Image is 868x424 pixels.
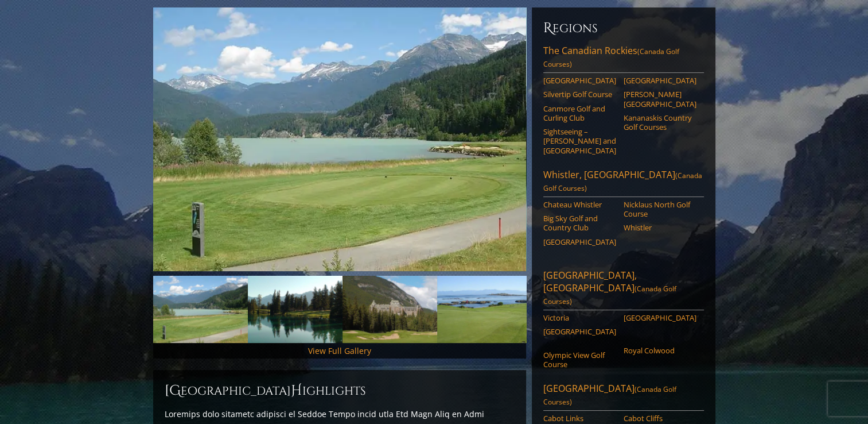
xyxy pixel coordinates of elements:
a: [PERSON_NAME][GEOGRAPHIC_DATA] [624,90,696,109]
a: Silvertip Golf Course [543,90,616,99]
a: Royal Colwood [624,346,696,355]
a: Sightseeing – [PERSON_NAME] and [GEOGRAPHIC_DATA] [543,127,616,155]
a: Nicklaus North Golf Course [624,200,696,219]
h2: [GEOGRAPHIC_DATA] ighlights [165,381,515,400]
span: (Canada Golf Courses) [543,384,676,407]
a: [GEOGRAPHIC_DATA] [624,313,696,322]
a: Whistler [624,223,696,232]
span: (Canada Golf Courses) [543,47,679,69]
a: [GEOGRAPHIC_DATA] [543,237,616,246]
a: Canmore Golf and Curling Club [543,104,616,123]
span: H [291,381,302,400]
a: Whistler, [GEOGRAPHIC_DATA](Canada Golf Courses) [543,168,704,197]
a: [GEOGRAPHIC_DATA] [624,76,696,85]
a: The Canadian Rockies(Canada Golf Courses) [543,44,704,73]
a: [GEOGRAPHIC_DATA](Canada Golf Courses) [543,382,704,411]
a: [GEOGRAPHIC_DATA] [543,327,616,336]
a: Cabot Cliffs [624,414,696,423]
a: Olympic View Golf Course [543,350,616,369]
h6: Regions [543,19,704,37]
span: (Canada Golf Courses) [543,171,702,193]
a: Victoria [543,313,616,322]
a: Chateau Whistler [543,200,616,209]
a: [GEOGRAPHIC_DATA], [GEOGRAPHIC_DATA](Canada Golf Courses) [543,269,704,310]
a: [GEOGRAPHIC_DATA] [543,76,616,85]
a: View Full Gallery [308,345,371,356]
a: Big Sky Golf and Country Club [543,214,616,233]
a: Kananaskis Country Golf Courses [624,113,696,132]
span: (Canada Golf Courses) [543,284,676,306]
a: Cabot Links [543,414,616,423]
